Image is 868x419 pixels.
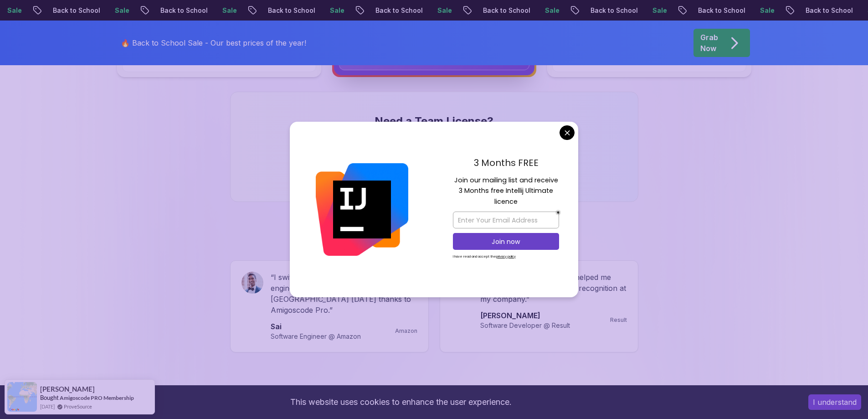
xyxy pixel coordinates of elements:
[480,321,570,330] p: Software Developer @ Result
[429,6,458,15] p: Sale
[808,394,861,410] button: Accept cookies
[281,235,587,246] p: See how our students are achieving their goals and excelling in tech
[241,272,263,294] img: Sai
[40,394,59,401] span: Bought
[107,6,136,15] p: Sale
[64,403,92,410] a: ProveSource
[610,316,627,324] p: Result
[40,403,55,410] span: [DATE]
[260,6,322,15] p: Back to School
[271,272,417,316] p: “ I switched from business to software engineering and landed at [GEOGRAPHIC_DATA] [DATE] thanks ...
[480,310,570,321] p: [PERSON_NAME]
[121,37,306,48] p: 🔥 Back to School Sale - Our best prices of the year!
[322,6,351,15] p: Sale
[7,382,37,412] img: provesource social proof notification image
[690,6,752,15] p: Back to School
[367,6,429,15] p: Back to School
[152,6,214,15] p: Back to School
[45,6,107,15] p: Back to School
[395,327,417,335] p: Amazon
[60,394,134,401] a: Amigoscode PRO Membership
[797,6,859,15] p: Back to School
[271,321,361,332] p: Sai
[752,6,781,15] p: Sale
[582,6,644,15] p: Back to School
[252,114,616,129] h3: Need a Team License?
[40,385,95,393] span: [PERSON_NAME]
[271,332,361,341] p: Software Engineer @ Amazon
[644,6,673,15] p: Sale
[281,136,587,147] p: With a team license, you can buy a number of spots to allocate to employees.
[7,392,795,412] div: This website uses cookies to enhance the user experience.
[214,6,243,15] p: Sale
[537,6,566,15] p: Sale
[475,6,537,15] p: Back to School
[115,217,753,231] h3: Real Success Stories
[700,32,718,54] p: Grab Now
